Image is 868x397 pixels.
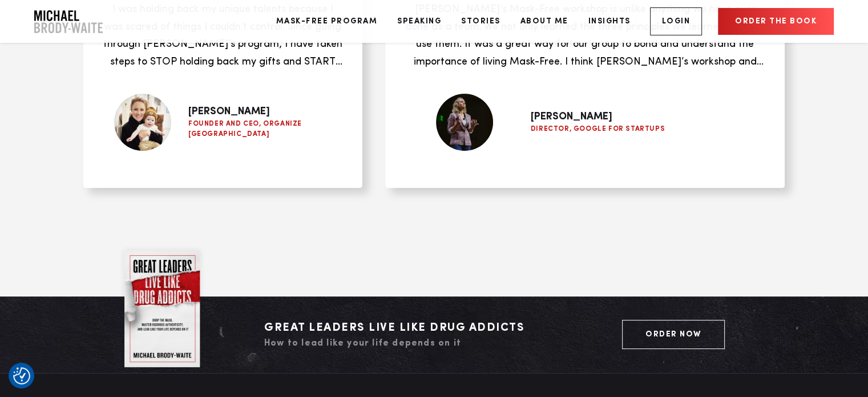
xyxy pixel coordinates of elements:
[119,244,206,373] img: Great Leader Book
[531,124,766,134] p: Director, Google for Startups
[188,119,343,139] p: Founder and CEO, Organize [GEOGRAPHIC_DATA]
[264,319,543,336] p: GREAT LEADERS LIVE LIKE DRUG ADDICTS
[264,336,543,350] p: How to lead like your life depends on it
[531,110,766,124] p: [PERSON_NAME]
[622,320,725,349] a: ORDER NOW
[34,10,103,33] img: Company Logo
[13,367,30,384] button: Consent Preferences
[13,367,30,384] img: Revisit consent button
[188,105,343,119] p: [PERSON_NAME]
[718,8,834,35] a: Order the book
[650,7,703,35] a: Login
[34,10,103,33] a: Company Logo Company Logo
